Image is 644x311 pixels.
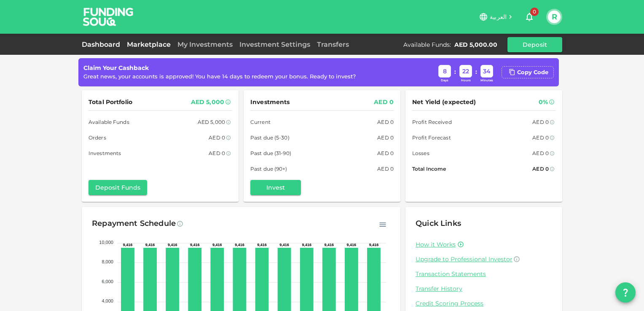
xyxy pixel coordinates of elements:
div: AED 0 [377,149,394,158]
a: My Investments [174,40,236,48]
span: Profit Received [412,118,452,126]
div: AED 0 [374,97,394,107]
div: AED 5,000.00 [454,40,497,49]
div: 34 [480,65,493,78]
span: Past due (31-90) [250,149,291,158]
button: Deposit [507,37,562,52]
span: Total Portfolio [89,97,132,107]
div: Minutes [480,78,493,83]
div: AED 0 [532,149,549,158]
div: AED 0 [532,133,549,142]
button: question [615,282,636,303]
a: Transaction Statements [416,270,552,278]
div: AED 0 [377,164,394,173]
span: Orders [89,133,106,142]
tspan: 6,000 [102,279,113,284]
span: Losses [412,149,429,158]
div: 22 [459,65,472,78]
span: Past due (5-30) [250,133,290,142]
span: Claim Your Cashback [83,64,149,72]
a: Dashboard [82,40,123,48]
div: Hours [459,78,472,83]
span: Profit Forecast [412,133,451,142]
a: Upgrade to Professional Investor [416,255,552,263]
span: Quick Links [416,219,461,228]
span: العربية [490,13,507,21]
span: Investments [89,149,121,158]
button: 0 [521,8,538,25]
div: 8 [438,65,451,78]
a: Marketplace [123,40,174,48]
span: Current [250,118,271,126]
div: 0% [539,97,548,107]
div: Days [438,78,451,83]
div: AED 5,000 [191,97,224,107]
button: Invest [250,180,301,195]
tspan: 8,000 [102,259,113,264]
span: Available Funds [89,118,129,126]
tspan: 10,000 [99,239,113,244]
div: Available Funds : [403,40,451,49]
div: AED 0 [532,164,549,173]
div: Copy Code [517,68,548,77]
div: Great news, your accounts is approved! You have 14 days to redeem your bonus. Ready to invest? [83,72,356,81]
div: AED 0 [209,133,225,142]
a: Investment Settings [236,40,314,48]
tspan: 4,000 [102,298,113,303]
span: Past due (90+) [250,164,287,173]
div: AED 5,000 [198,118,225,126]
span: Investments [250,97,290,107]
button: Deposit Funds [89,180,147,195]
span: Total Income [412,164,446,173]
div: : [454,67,456,76]
span: Upgrade to Professional Investor [416,255,513,263]
div: : [475,67,477,76]
div: Repayment Schedule [92,217,176,231]
div: AED 0 [377,133,394,142]
a: Credit Scoring Process [416,300,552,308]
a: Transfer History [416,285,552,293]
span: Net Yield (expected) [412,97,476,107]
div: AED 0 [209,149,225,158]
div: AED 0 [377,118,394,126]
div: AED 0 [532,118,549,126]
button: R [548,11,561,23]
a: How it Works [416,241,456,249]
a: Transfers [314,40,352,48]
span: 0 [530,8,539,16]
